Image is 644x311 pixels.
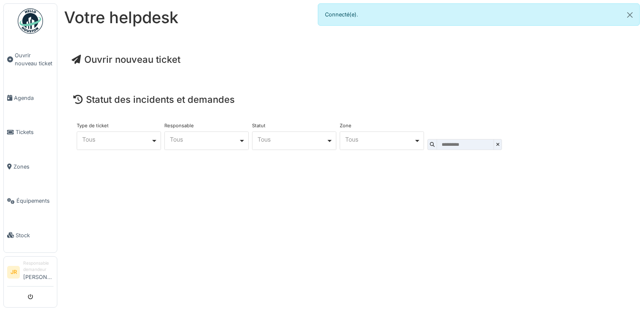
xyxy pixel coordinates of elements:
[252,123,266,128] label: Statut
[23,260,54,273] div: Responsable demandeur
[16,197,54,205] span: Équipements
[72,54,180,65] a: Ouvrir nouveau ticket
[4,115,57,149] a: Tickets
[258,137,326,142] div: Tous
[77,123,109,128] label: Type de ticket
[7,260,54,287] a: JR Responsable demandeur[PERSON_NAME]
[16,128,54,136] span: Tickets
[340,123,352,128] label: Zone
[73,94,628,105] h4: Statut des incidents et demandes
[345,137,414,142] div: Tous
[4,81,57,115] a: Agenda
[318,3,640,26] div: Connecté(e).
[4,218,57,252] a: Stock
[170,137,239,142] div: Tous
[4,38,57,81] a: Ouvrir nouveau ticket
[4,184,57,218] a: Équipements
[13,163,54,171] span: Zones
[16,231,54,239] span: Stock
[18,8,43,34] img: Badge_color-CXgf-gQk.svg
[15,51,54,67] span: Ouvrir nouveau ticket
[164,123,194,128] label: Responsable
[23,260,54,284] li: [PERSON_NAME]
[620,4,639,26] button: Close
[14,94,54,102] span: Agenda
[82,137,151,142] div: Tous
[7,266,20,279] li: JR
[4,150,57,184] a: Zones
